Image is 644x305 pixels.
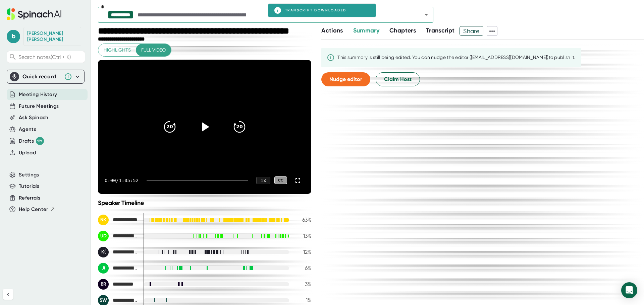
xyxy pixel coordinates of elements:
div: 63 % [294,217,311,223]
div: NK [98,215,109,225]
div: Kim Y. Jones (UCDC) [98,247,138,257]
span: Claim Host [384,75,412,83]
div: BR [98,279,109,290]
button: Help Center [19,206,55,213]
div: J( [98,263,109,274]
button: Settings [19,171,39,179]
button: Agents [19,126,36,133]
button: Transcript [426,26,455,35]
button: Chapters [389,26,416,35]
span: Highlights [104,46,131,54]
div: Open Intercom Messenger [621,282,637,298]
div: UCDC Debbie S. Deas [98,231,138,241]
span: Full video [141,46,166,54]
button: Full video [136,44,171,56]
div: 13 % [294,233,311,239]
div: Nicole Kelly [98,215,138,225]
div: UD [98,231,109,241]
div: Drafts [19,137,44,145]
button: Summary [353,26,379,35]
button: Referrals [19,194,40,202]
button: Ask Spinach [19,114,49,122]
span: b [7,30,20,43]
span: Summary [353,27,379,34]
button: Drafts 99+ [19,137,44,145]
div: Brady Rowe [27,30,77,42]
div: Speaker Timeline [98,199,311,207]
div: CC [274,176,287,184]
span: Nudge editor [329,76,362,82]
button: Collapse sidebar [3,289,13,300]
div: 12 % [294,249,311,255]
div: Jimmy Ellis (UCDC) [98,263,138,274]
div: 6 % [294,265,311,271]
span: Search notes (Ctrl + K) [18,54,83,60]
div: This summary is still being edited. You can nudge the editor ([EMAIL_ADDRESS][DOMAIN_NAME]) to pu... [337,55,576,61]
div: 99+ [36,137,44,145]
div: 1 % [294,297,311,303]
button: Meeting History [19,91,57,98]
span: Chapters [389,27,416,34]
button: Tutorials [19,182,39,190]
button: Upload [19,149,36,157]
div: 3 % [294,281,311,287]
button: Claim Host [376,72,420,86]
span: Share [460,25,483,37]
div: K( [98,247,109,257]
div: Quick record [10,70,82,83]
button: Highlights [98,44,136,56]
button: Open [422,10,431,19]
button: Nudge editor [321,72,370,86]
span: Help Center [19,206,48,213]
div: 1 x [256,177,270,184]
span: Actions [321,27,343,34]
div: Quick record [22,73,61,80]
button: Share [460,26,483,36]
div: 0:00 / 1:05:52 [105,178,139,183]
button: Actions [321,26,343,35]
span: Transcript [426,27,455,34]
button: Future Meetings [19,102,59,110]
